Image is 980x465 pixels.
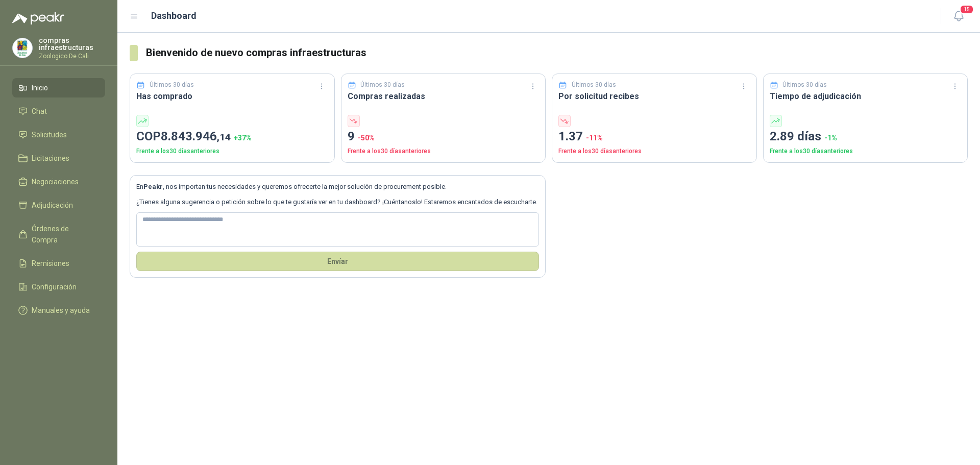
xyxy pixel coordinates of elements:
[824,134,837,142] span: -1 %
[12,78,105,97] a: Inicio
[12,277,105,297] a: Configuración
[770,90,962,103] h3: Tiempo de adjudicación
[12,149,105,168] a: Licitaciones
[12,195,105,215] a: Adjudicación
[782,80,827,90] p: Últimos 30 días
[136,127,328,146] p: COP
[136,146,328,156] p: Frente a los 30 días anteriores
[12,102,105,121] a: Chat
[143,183,163,190] b: Peakr
[12,125,105,144] a: Solicitudes
[32,200,73,211] span: Adjudicación
[12,254,105,273] a: Remisiones
[217,131,231,143] span: ,14
[136,197,539,207] p: ¿Tienes alguna sugerencia o petición sobre lo que te gustaría ver en tu dashboard? ¡Cuéntanoslo! ...
[558,127,750,146] p: 1.37
[949,7,968,26] button: 15
[32,106,47,117] span: Chat
[12,172,105,191] a: Negociaciones
[161,129,231,143] span: 8.843.946
[234,134,252,142] span: + 37 %
[32,82,48,93] span: Inicio
[32,129,67,140] span: Solicitudes
[960,5,974,14] span: 15
[586,134,603,142] span: -11 %
[151,9,197,23] h1: Dashboard
[770,146,962,156] p: Frente a los 30 días anteriores
[32,153,69,164] span: Licitaciones
[12,219,105,250] a: Órdenes de Compra
[39,53,105,59] p: Zoologico De Cali
[32,176,79,187] span: Negociaciones
[348,146,540,156] p: Frente a los 30 días anteriores
[136,90,328,103] h3: Has comprado
[150,80,194,90] p: Últimos 30 días
[358,134,375,142] span: -50 %
[348,127,540,146] p: 9
[12,12,64,25] img: Logo peakr
[770,127,962,146] p: 2.89 días
[348,90,540,103] h3: Compras realizadas
[12,301,105,320] a: Manuales y ayuda
[360,80,405,90] p: Últimos 30 días
[146,45,968,61] h3: Bienvenido de nuevo compras infraestructuras
[136,252,539,271] button: Envíar
[558,90,750,103] h3: Por solicitud recibes
[32,258,69,269] span: Remisiones
[13,38,32,58] img: Company Logo
[32,223,95,246] span: Órdenes de Compra
[558,146,750,156] p: Frente a los 30 días anteriores
[32,281,77,292] span: Configuración
[572,80,616,90] p: Últimos 30 días
[32,305,90,316] span: Manuales y ayuda
[136,182,539,192] p: En , nos importan tus necesidades y queremos ofrecerte la mejor solución de procurement posible.
[39,37,105,51] p: compras infraestructuras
